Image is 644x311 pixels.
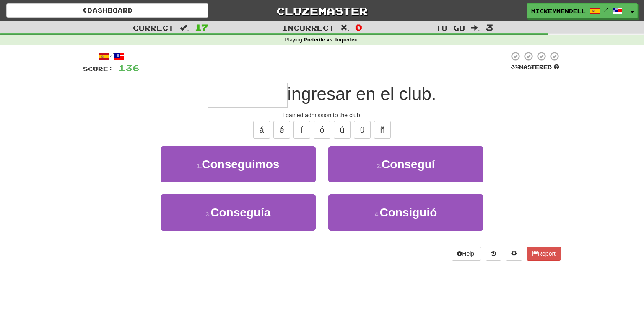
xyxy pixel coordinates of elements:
span: Conseguí [382,158,435,171]
strong: Preterite vs. Imperfect [304,37,359,43]
small: 1 . [197,163,202,170]
div: / [83,51,140,62]
button: 3.Conseguía [161,194,316,231]
span: Consiguió [379,206,437,219]
button: 4.Consiguió [328,194,483,231]
button: Help! [452,247,481,261]
div: I gained admission to the club. [83,111,561,119]
span: 136 [118,62,140,73]
span: 0 % [511,64,519,70]
small: 2 . [377,163,382,170]
span: ingresar en el club. [288,84,436,104]
span: mickeymendell [531,7,586,15]
span: 17 [195,22,208,32]
button: ó [314,121,330,139]
span: : [340,24,350,31]
span: 0 [355,22,362,32]
span: Conseguía [210,206,270,219]
button: ú [334,121,351,139]
span: To go [436,23,465,32]
span: Score: [83,65,113,72]
button: é [273,121,290,139]
span: : [471,24,480,31]
span: : [180,24,189,31]
span: Correct [133,23,174,32]
small: 3 . [206,211,211,218]
button: í [293,121,310,139]
button: Report [527,247,561,261]
button: ñ [374,121,391,139]
span: Conseguimos [202,158,279,171]
span: Incorrect [282,23,335,32]
button: ü [354,121,371,139]
button: 1.Conseguimos [161,146,316,182]
div: Mastered [509,64,561,71]
a: Dashboard [6,3,208,18]
span: / [604,7,608,13]
button: Round history (alt+y) [486,247,501,261]
a: mickeymendell / [527,3,627,18]
small: 4 . [375,211,380,218]
a: Clozemaster [221,3,423,18]
span: 3 [486,22,493,32]
button: á [253,121,270,139]
button: 2.Conseguí [328,146,483,182]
